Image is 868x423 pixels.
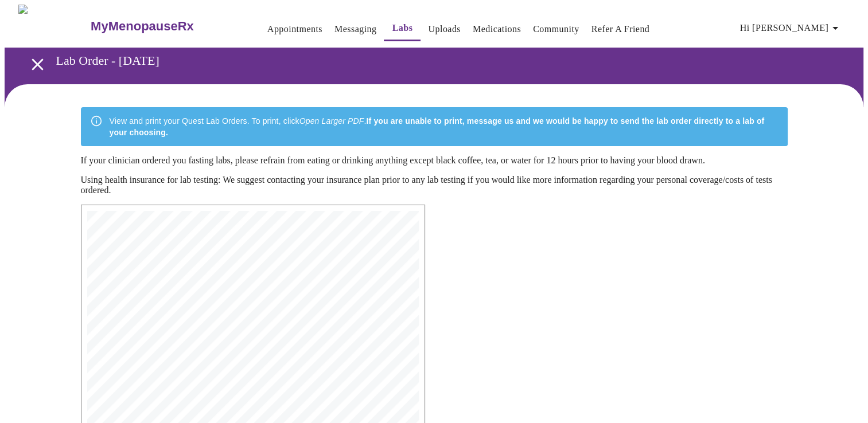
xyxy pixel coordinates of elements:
[119,339,214,346] span: DOB: [DEMOGRAPHIC_DATA]
[81,175,788,195] p: Using health insurance for lab testing: We suggest contacting your insurance plan prior to any la...
[119,237,230,244] span: MyMenopauseRx Medical Group
[263,18,327,41] button: Appointments
[528,18,584,41] button: Community
[18,5,89,48] img: MyMenopauseRx Logo
[334,21,376,37] a: Messaging
[267,21,322,37] a: Appointments
[119,281,177,288] span: Insurance Bill
[392,20,413,36] a: Labs
[533,21,579,37] a: Community
[119,324,267,331] span: [GEOGRAPHIC_DATA] , [US_STATE] 19146
[119,361,193,367] span: Order date: [DATE]
[110,116,765,137] strong: If you are unable to print, message us and we would be happy to send the lab order directly to a ...
[468,18,526,41] button: Medications
[423,18,465,41] button: Uploads
[587,18,655,41] button: Refer a Friend
[119,375,193,382] span: Ordering Physician
[591,21,650,37] a: Refer a Friend
[56,53,804,68] h3: Lab Order - [DATE]
[119,404,177,411] span: Tests ordered:
[119,303,201,310] span: Patient Information:
[428,21,461,37] a: Uploads
[81,155,788,166] p: If your clinician ordered you fasting labs, please refrain from eating or drinking anything excep...
[119,244,185,251] span: [STREET_ADDRESS]
[473,21,521,37] a: Medications
[740,20,842,36] span: Hi [PERSON_NAME]
[110,111,779,143] div: View and print your Quest Lab Orders. To print, click .
[21,48,55,81] button: open drawer
[119,412,363,418] span: 4021 [MEDICAL_DATA] | CPT: 82670 | Dx: Z79.890, N95.1
[119,382,338,389] span: Name: [PERSON_NAME], MSN, APRN, FNP-[GEOGRAPHIC_DATA]
[299,116,364,126] em: Open Larger PDF
[119,259,205,266] span: Phone: [PHONE_NUMBER]
[119,390,218,397] span: NPI: [US_HEALTHCARE_NPI]
[735,17,847,40] button: Hi [PERSON_NAME]
[384,17,421,41] button: Labs
[119,331,160,338] span: 6075924622
[91,19,194,34] h3: MyMenopauseRx
[330,18,381,41] button: Messaging
[119,346,214,353] span: Sex: [DEMOGRAPHIC_DATA]
[119,317,181,324] span: 1830 Lombard St
[119,252,189,258] span: [GEOGRAPHIC_DATA]
[119,288,218,295] span: Account Number: 73929327
[119,266,197,273] span: Fax: [PHONE_NUMBER]
[119,310,173,316] span: [PERSON_NAME]
[89,6,240,46] a: MyMenopauseRx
